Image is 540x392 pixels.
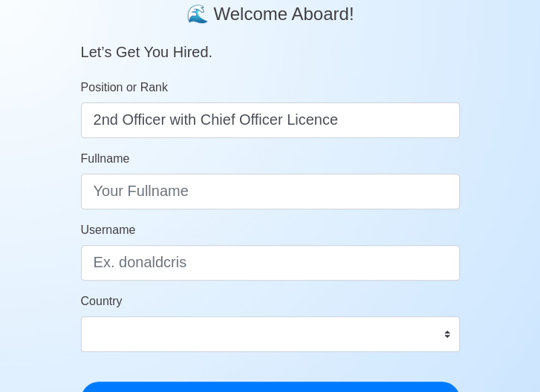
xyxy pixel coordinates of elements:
[81,152,130,165] span: Fullname
[81,81,168,94] span: Position or Rank
[81,293,123,310] label: Country
[81,25,460,61] h5: Let’s Get You Hired.
[81,245,460,281] input: Ex. donaldcris
[81,223,136,236] span: Username
[81,174,460,209] input: Your Fullname
[81,102,460,138] input: ex. 2nd Officer w/Master License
